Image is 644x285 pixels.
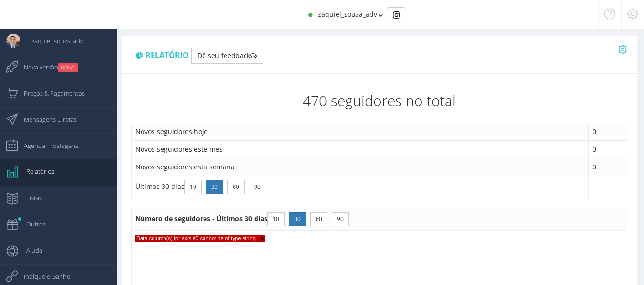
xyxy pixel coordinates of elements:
[131,93,627,108] h2: 470 seguidores no total
[267,212,285,226] button: 10
[135,235,265,242] span: Data column(s) for axis #0 cannot be of type string
[249,180,266,194] button: 90
[132,158,589,176] td: Novos seguidores esta semana
[289,212,306,226] button: 30
[17,238,42,262] span: Ajuda
[310,212,327,226] button: 60
[135,214,351,223] span: Número de seguidores - Últimos 30 dias
[58,63,78,72] small: NOVO
[17,186,42,210] span: Listas
[316,10,377,19] span: izaquiel_souza_adv
[14,81,85,105] span: Preços & Pagamentos
[589,158,627,176] td: 0
[332,212,349,226] button: 90
[206,180,223,194] button: 30
[191,48,263,64] button: Dê seu feedback
[20,29,83,53] span: izaquiel_souza_adv
[132,141,589,158] td: Novos seguidores este mês
[14,134,78,157] span: Agendar Postagens
[14,55,78,79] span: Nova versão
[589,123,627,141] td: 0
[393,11,400,19] img: Instagram_simple_icon.svg
[227,180,245,194] button: 60
[6,34,20,48] img: User Image
[387,7,406,23] div: Basic example
[589,141,627,158] td: 0
[17,212,46,236] span: Outros
[145,50,189,60] span: Relatório
[256,236,264,242] span: ×
[184,180,202,194] button: 10
[132,123,589,141] td: Novos seguidores hoje
[571,256,634,280] iframe: Abre um widget para que você possa encontrar mais informações
[14,108,77,131] span: Mensagens Diretas
[17,159,54,183] span: Relatórios
[132,176,589,198] td: Últimos 30 dias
